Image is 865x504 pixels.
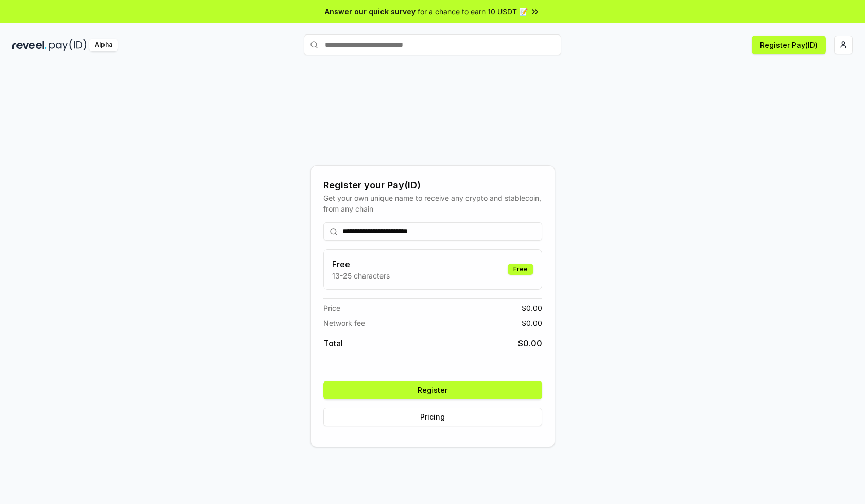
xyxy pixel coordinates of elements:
span: for a chance to earn 10 USDT 📝 [418,6,528,17]
span: $ 0.00 [522,303,542,314]
span: Total [323,337,343,350]
p: 13-25 characters [332,270,390,281]
button: Register Pay(ID) [752,36,826,54]
span: $ 0.00 [518,337,542,350]
div: Register your Pay(ID) [323,178,542,193]
div: Free [508,264,533,275]
button: Pricing [323,408,542,426]
button: Register [323,381,542,399]
img: pay_id [49,39,87,51]
div: Alpha [89,39,118,51]
div: Get your own unique name to receive any crypto and stablecoin, from any chain [323,193,542,214]
span: $ 0.00 [522,318,542,328]
img: reveel_dark [12,39,47,51]
span: Answer our quick survey [325,6,416,17]
span: Network fee [323,318,365,328]
span: Price [323,303,340,314]
h3: Free [332,258,390,270]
